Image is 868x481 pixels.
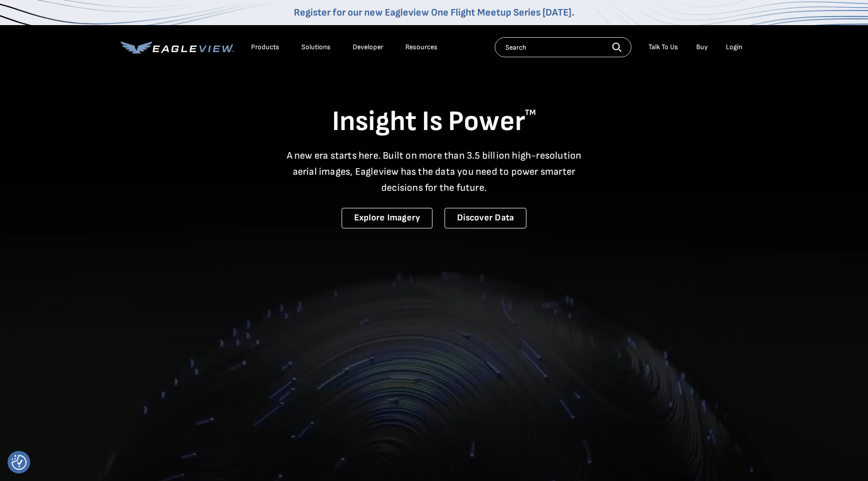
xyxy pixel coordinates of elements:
[405,43,438,52] div: Resources
[445,208,526,228] a: Discover Data
[12,455,27,470] button: Consent Preferences
[353,43,383,52] a: Developer
[121,104,747,140] h1: Insight Is Power
[342,208,433,228] a: Explore Imagery
[251,43,279,52] div: Products
[12,455,27,470] img: Revisit consent button
[280,148,588,196] p: A new era starts here. Built on more than 3.5 billion high-resolution aerial images, Eagleview ha...
[696,43,708,52] a: Buy
[648,43,678,52] div: Talk To Us
[301,43,331,52] div: Solutions
[495,37,631,57] input: Search
[525,108,536,117] sup: TM
[726,43,742,52] div: Login
[294,7,574,19] a: Register for our new Eagleview One Flight Meetup Series [DATE].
